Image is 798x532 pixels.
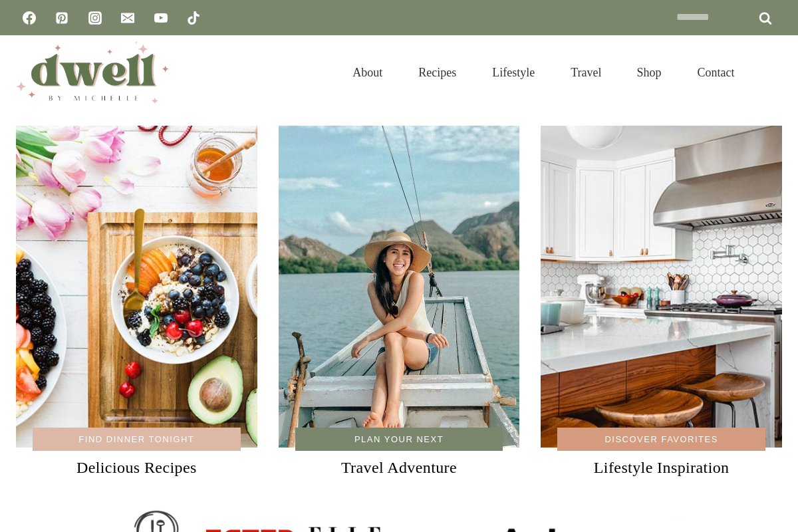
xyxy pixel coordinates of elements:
a: Email [114,5,141,31]
button: View Search Form [759,61,782,84]
a: Shop [619,49,680,96]
a: Contact [680,49,753,96]
a: TikTok [180,5,207,31]
a: About [334,49,400,96]
a: Recipes [400,49,474,96]
a: YouTube [148,5,174,31]
img: DWELL by michelle [16,42,169,103]
a: Pinterest [49,5,75,31]
a: Facebook [16,5,43,31]
a: Lifestyle [474,49,553,96]
a: Travel [553,49,619,96]
nav: Primary Navigation [334,49,753,96]
a: Instagram [82,5,108,31]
